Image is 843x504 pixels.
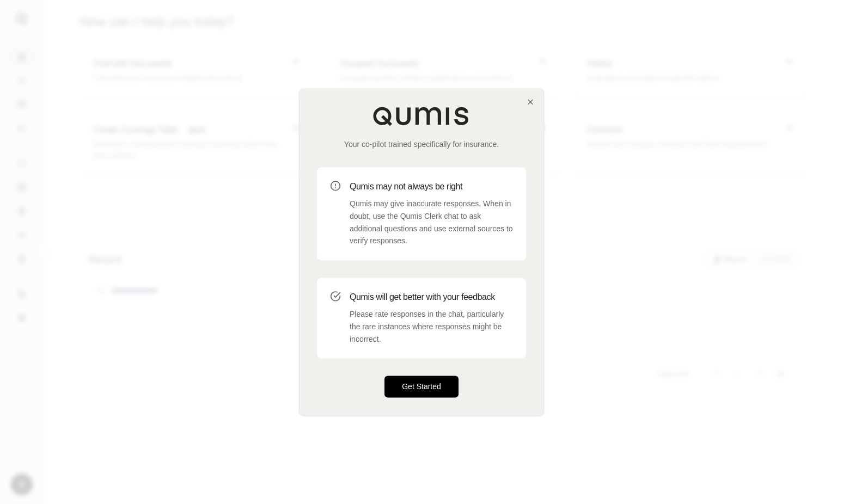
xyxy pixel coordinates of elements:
[350,291,513,304] h3: Qumis will get better with your feedback
[317,139,526,150] p: Your co-pilot trained specifically for insurance.
[350,308,513,345] p: Please rate responses in the chat, particularly the rare instances where responses might be incor...
[350,180,513,193] h3: Qumis may not always be right
[350,198,513,247] p: Qumis may give inaccurate responses. When in doubt, use the Qumis Clerk chat to ask additional qu...
[372,106,471,126] img: Qumis Logo
[384,376,459,398] button: Get Started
